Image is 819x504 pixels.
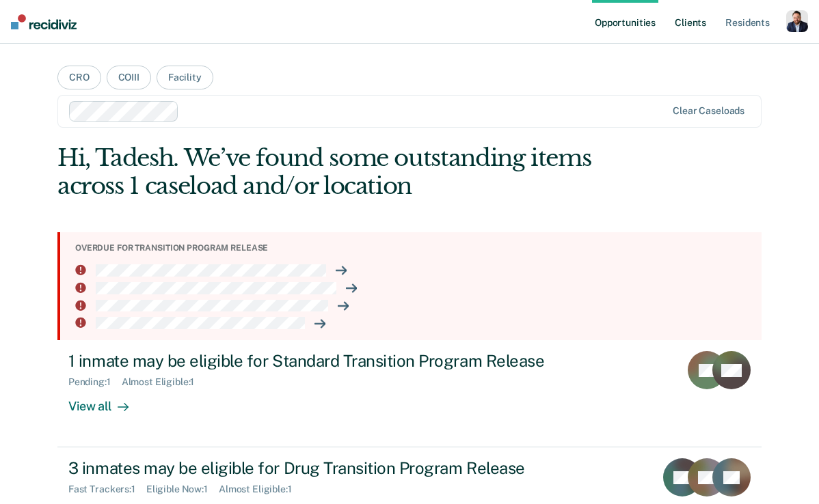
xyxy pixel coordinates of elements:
[157,66,213,89] button: Facility
[68,351,548,371] div: 1 inmate may be eligible for Standard Transition Program Release
[68,484,146,495] div: Fast Trackers : 1
[75,243,751,253] div: Overdue for transition program release
[122,376,206,388] div: Almost Eligible : 1
[57,66,101,89] button: CRO
[219,484,303,495] div: Almost Eligible : 1
[673,105,744,117] div: Clear caseloads
[11,14,77,29] img: Recidiviz
[107,66,151,89] button: COIII
[57,340,762,447] a: 1 inmate may be eligible for Standard Transition Program ReleasePending:1Almost Eligible:1View all
[68,376,122,388] div: Pending : 1
[68,388,145,415] div: View all
[57,144,621,200] div: Hi, Tadesh. We’ve found some outstanding items across 1 caseload and/or location
[68,458,548,478] div: 3 inmates may be eligible for Drug Transition Program Release
[146,484,219,495] div: Eligible Now : 1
